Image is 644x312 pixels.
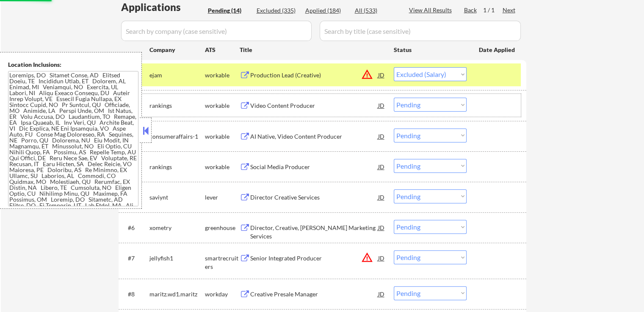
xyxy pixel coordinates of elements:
div: JD [377,98,386,113]
div: #6 [128,224,143,232]
div: greenhouse [205,224,240,232]
div: JD [377,220,386,235]
div: #8 [128,290,143,298]
div: JD [377,67,386,82]
div: Director, Creative, [PERSON_NAME] Marketing Services [250,224,378,240]
div: Location Inclusions: [8,60,138,69]
div: consumeraffairs-1 [149,132,205,141]
div: rankings [149,101,205,110]
div: Senior Integrated Producer [250,254,378,263]
div: Back [464,6,478,14]
div: xometry [149,224,205,232]
div: maritz.wd1.maritz [149,290,205,298]
div: workday [205,290,240,298]
div: View All Results [409,6,454,14]
input: Search by company (case sensitive) [121,21,312,41]
div: AI Native, Video Content Producer [250,132,378,141]
div: All (533) [355,6,397,15]
button: warning_amber [361,252,373,263]
div: workable [205,71,240,79]
div: ATS [205,46,240,54]
div: workable [205,101,240,110]
div: workable [205,163,240,171]
div: JD [377,286,386,301]
div: Applied (184) [305,6,348,15]
div: lever [205,193,240,202]
div: workable [205,132,240,141]
div: Next [503,6,516,14]
div: Video Content Producer [250,101,378,110]
div: JD [377,250,386,265]
div: Excluded (335) [257,6,299,15]
div: rankings [149,163,205,171]
div: Pending (14) [208,6,250,15]
div: jellyfish1 [149,254,205,263]
div: Company [149,46,205,54]
div: Status [394,42,467,57]
div: JD [377,129,386,144]
div: Applications [121,2,205,12]
div: Date Applied [479,46,516,54]
div: saviynt [149,193,205,202]
div: #7 [128,254,143,263]
input: Search by title (case sensitive) [320,21,521,41]
div: smartrecruiters [205,254,240,271]
div: Social Media Producer [250,163,378,171]
div: Director Creative Services [250,193,378,202]
div: Title [240,46,386,54]
div: JD [377,189,386,205]
div: 1 / 1 [483,6,503,14]
div: Creative Presale Manager [250,290,378,298]
button: warning_amber [361,68,373,80]
div: Production Lead (Creative) [250,71,378,79]
div: ejam [149,71,205,79]
div: JD [377,159,386,174]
